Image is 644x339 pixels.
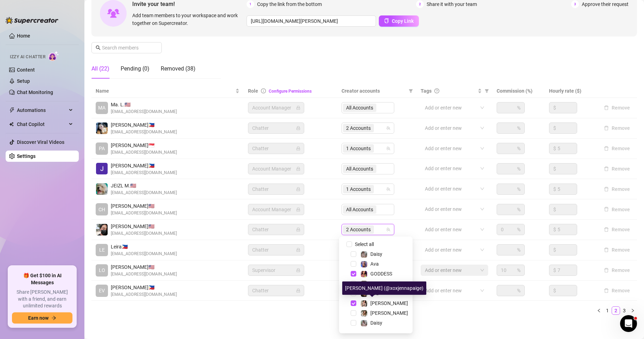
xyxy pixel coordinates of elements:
[361,310,367,317] img: Paige
[601,266,633,274] button: Remove
[9,107,15,113] span: thunderbolt
[111,271,177,278] span: [EMAIL_ADDRESS][DOMAIN_NAME]
[296,248,300,252] span: lock
[361,300,367,307] img: Jenna
[99,145,105,152] span: PA
[361,271,367,277] img: GODDESS
[370,291,379,296] span: Ava
[612,307,620,314] a: 2
[386,146,390,151] span: team
[296,167,300,171] span: lock
[17,119,67,130] span: Chat Copilot
[111,162,177,169] span: [PERSON_NAME] 🇵🇭
[252,164,300,174] span: Account Manager
[111,284,177,291] span: [PERSON_NAME] 🇵🇭
[111,251,177,257] span: [EMAIL_ADDRESS][DOMAIN_NAME]
[361,261,367,267] img: Ava
[296,268,300,272] span: lock
[296,126,300,130] span: lock
[121,65,149,73] div: Pending (0)
[252,245,300,255] span: Chatter
[620,315,637,332] iframe: Intercom live chat
[370,271,392,277] span: GODDESS
[346,185,371,193] span: 1 Accounts
[601,124,633,132] button: Remove
[111,129,177,135] span: [EMAIL_ADDRESS][DOMAIN_NAME]
[597,308,601,313] span: left
[91,65,109,73] div: All (22)
[351,281,356,286] span: Select tree node
[296,146,300,151] span: lock
[252,204,300,215] span: Account Manager
[17,33,30,39] a: Home
[370,310,408,316] span: [PERSON_NAME]
[111,169,177,176] span: [EMAIL_ADDRESS][DOMAIN_NAME]
[370,281,408,286] span: [PERSON_NAME]
[252,285,300,296] span: Chatter
[17,153,36,159] a: Settings
[96,45,101,50] span: search
[111,230,177,237] span: [EMAIL_ADDRESS][DOMAIN_NAME]
[361,320,367,326] img: Daisy
[111,108,177,115] span: [EMAIL_ADDRESS][DOMAIN_NAME]
[269,89,312,94] a: Configure Permissions
[12,312,72,324] button: Earn nowarrow-right
[601,225,633,234] button: Remove
[601,165,633,173] button: Remove
[17,78,30,84] a: Setup
[17,105,67,116] span: Automations
[296,288,300,293] span: lock
[351,291,356,296] span: Select tree node
[346,145,371,152] span: 1 Accounts
[361,281,367,287] img: Anna
[10,54,45,60] span: Izzy AI Chatter
[352,240,377,248] span: Select all
[361,291,367,297] img: Ava
[111,222,177,230] span: [PERSON_NAME] 🇺🇸
[603,306,612,315] li: 1
[601,144,633,153] button: Remove
[252,102,300,113] span: Account Manager
[485,89,489,93] span: filter
[370,300,408,306] span: [PERSON_NAME]
[99,246,105,254] span: LE
[161,65,196,73] div: Removed (38)
[351,261,356,267] span: Select tree node
[111,243,177,251] span: Leira 🇵🇭
[384,18,389,23] span: copy
[111,291,177,298] span: [EMAIL_ADDRESS][DOMAIN_NAME]
[111,101,177,108] span: Ma. L. 🇺🇸
[351,251,356,257] span: Select tree node
[427,0,477,8] span: Share it with your team
[296,227,300,232] span: lock
[96,122,108,134] img: Sheina Gorriceta
[17,89,53,95] a: Chat Monitoring
[604,307,611,314] a: 1
[111,149,177,156] span: [EMAIL_ADDRESS][DOMAIN_NAME]
[96,163,108,174] img: John Lhester
[252,184,300,194] span: Chatter
[595,306,603,315] li: Previous Page
[17,139,64,145] a: Discover Viral Videos
[102,44,152,52] input: Search members
[99,287,105,294] span: EV
[111,121,177,129] span: [PERSON_NAME] 🇵🇭
[392,18,414,24] span: Copy Link
[492,84,544,98] th: Commission (%)
[601,246,633,254] button: Remove
[601,104,633,112] button: Remove
[99,266,105,274] span: LO
[132,12,244,27] span: Add team members to your workspace and work together on Supercreator.
[252,224,300,235] span: Chatter
[407,86,414,96] span: filter
[98,104,106,112] span: MA
[247,0,254,8] span: 1
[111,202,177,210] span: [PERSON_NAME] 🇺🇸
[6,17,58,24] img: logo-BBDzfeDw.svg
[601,185,633,193] button: Remove
[96,224,108,235] img: john kenneth santillan
[601,286,633,295] button: Remove
[342,87,406,95] span: Creator accounts
[296,187,300,191] span: lock
[361,251,367,258] img: Daisy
